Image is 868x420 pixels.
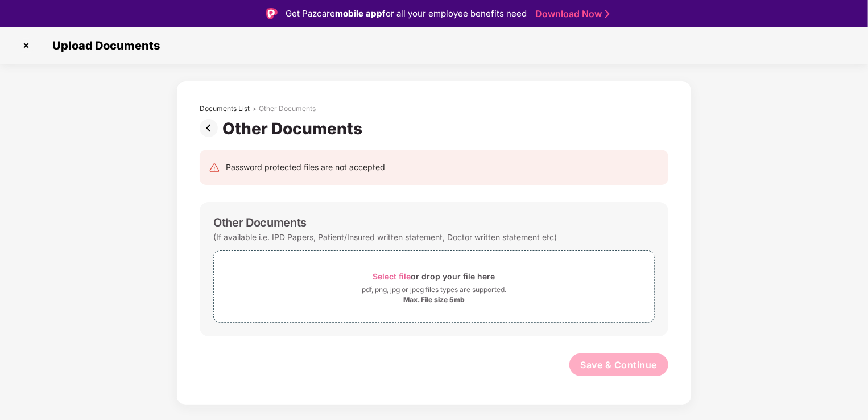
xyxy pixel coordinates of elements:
span: Select file [373,271,411,281]
span: Upload Documents [41,39,166,52]
strong: mobile app [335,8,382,19]
div: Other Documents [222,119,367,138]
img: svg+xml;base64,PHN2ZyB4bWxucz0iaHR0cDovL3d3dy53My5vcmcvMjAwMC9zdmciIHdpZHRoPSIyNCIgaGVpZ2h0PSIyNC... [209,162,220,174]
img: svg+xml;base64,PHN2ZyBpZD0iUHJldi0zMngzMiIgeG1sbnM9Imh0dHA6Ly93d3cudzMub3JnLzIwMDAvc3ZnIiB3aWR0aD... [200,119,222,137]
img: Logo [266,8,278,19]
div: (If available i.e. IPD Papers, Patient/Insured written statement, Doctor written statement etc) [213,229,557,245]
div: Password protected files are not accepted [226,161,385,174]
button: Save & Continue [569,353,669,376]
div: > [252,104,257,113]
div: Other Documents [213,216,307,229]
img: Stroke [605,8,610,20]
div: pdf, png, jpg or jpeg files types are supported. [362,284,506,295]
div: Documents List [200,104,250,113]
div: Other Documents [259,104,316,113]
div: Get Pazcare for all your employee benefits need [286,7,527,20]
img: svg+xml;base64,PHN2ZyBpZD0iQ3Jvc3MtMzJ4MzIiIHhtbG5zPSJodHRwOi8vd3d3LnczLm9yZy8yMDAwL3N2ZyIgd2lkdG... [17,36,35,55]
a: Download Now [535,8,606,20]
div: or drop your file here [373,269,495,284]
div: Max. File size 5mb [403,295,465,304]
span: Select fileor drop your file herepdf, png, jpg or jpeg files types are supported.Max. File size 5mb [214,260,654,314]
